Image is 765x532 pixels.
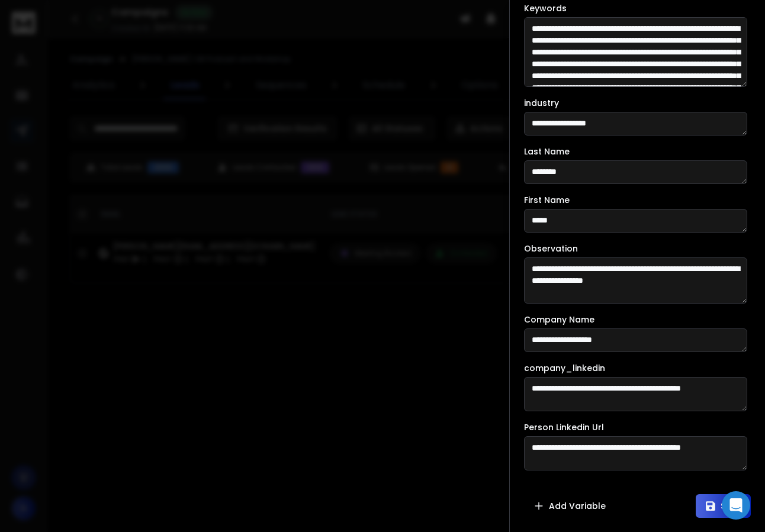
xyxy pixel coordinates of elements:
label: Keywords [524,4,567,12]
label: company_linkedin [524,364,605,372]
label: First Name [524,196,570,204]
label: Last Name [524,147,570,156]
button: Add Variable [524,494,615,518]
label: Person Linkedin Url [524,423,604,431]
label: Company Name [524,315,594,324]
label: industry [524,99,559,107]
div: Open Intercom Messenger [722,491,750,520]
label: Observation [524,244,578,253]
button: Save [696,494,751,518]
